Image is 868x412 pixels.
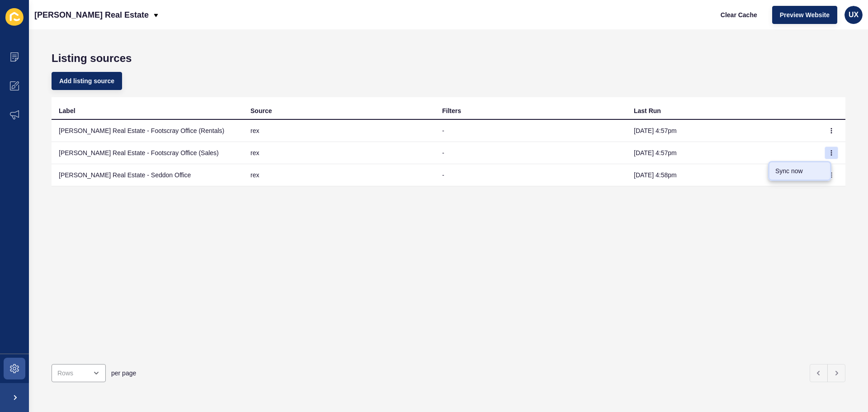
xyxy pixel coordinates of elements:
button: Preview Website [772,6,837,24]
td: [PERSON_NAME] Real Estate - Footscray Office (Sales) [52,142,243,164]
h1: Listing sources [52,52,845,65]
td: rex [243,142,435,164]
p: [PERSON_NAME] Real Estate [34,4,149,26]
td: [DATE] 4:57pm [627,120,818,142]
td: [DATE] 4:57pm [627,142,818,164]
a: Sync now [768,161,831,181]
span: Add listing source [59,76,114,85]
button: Clear Cache [713,6,765,24]
td: - [435,142,627,164]
span: Preview Website [780,10,830,19]
span: UX [849,10,859,19]
td: rex [243,164,435,186]
td: - [435,120,627,142]
td: [PERSON_NAME] Real Estate - Seddon Office [52,164,243,186]
span: per page [111,369,136,378]
td: - [435,164,627,186]
div: Last Run [634,106,661,115]
div: Source [250,106,272,115]
td: [PERSON_NAME] Real Estate - Footscray Office (Rentals) [52,120,243,142]
td: rex [243,120,435,142]
div: Filters [442,106,461,115]
td: [DATE] 4:58pm [627,164,818,186]
div: open menu [52,364,106,382]
span: Clear Cache [721,10,757,19]
button: Add listing source [52,72,122,90]
div: Label [59,106,75,115]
